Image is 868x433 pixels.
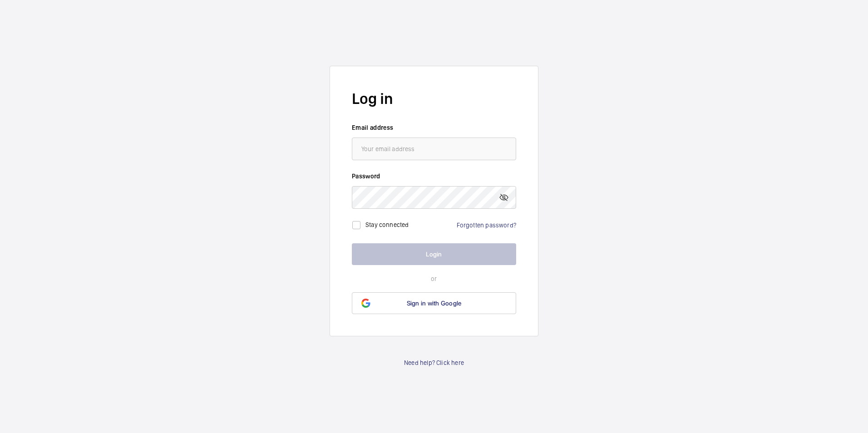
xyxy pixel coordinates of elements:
button: Login [352,243,516,265]
a: Forgotten password? [457,221,516,229]
label: Password [352,172,516,181]
p: or [352,274,516,283]
label: Stay connected [365,221,409,228]
input: Your email address [352,138,516,160]
span: Sign in with Google [407,300,462,307]
h2: Log in [352,88,516,109]
label: Email address [352,123,516,132]
a: Need help? Click here [404,358,464,367]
